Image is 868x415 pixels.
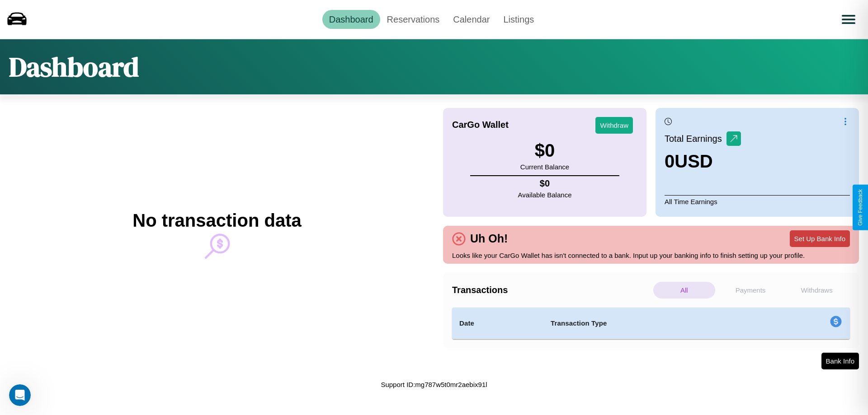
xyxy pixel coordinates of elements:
[132,210,301,231] h2: No transaction data
[595,117,633,134] button: Withdraw
[452,120,509,130] h4: CarGo Wallet
[665,151,741,172] h3: 0 USD
[790,230,850,247] button: Set Up Bank Info
[446,10,496,29] a: Calendar
[551,318,756,329] h4: Transaction Type
[520,140,569,161] h3: $ 0
[720,282,782,298] p: Payments
[653,282,715,298] p: All
[665,195,850,208] p: All Time Earnings
[786,282,848,298] p: Withdraws
[857,189,863,226] div: Give Feedback
[496,10,541,29] a: Listings
[518,178,572,189] h4: $ 0
[466,232,512,245] h4: Uh Oh!
[9,48,139,85] h1: Dashboard
[9,384,31,406] iframe: Intercom live chat
[452,285,651,295] h4: Transactions
[518,189,572,201] p: Available Balance
[836,7,861,32] button: Open menu
[322,10,380,29] a: Dashboard
[452,308,850,339] table: simple table
[520,161,569,173] p: Current Balance
[452,249,850,261] p: Looks like your CarGo Wallet has isn't connected to a bank. Input up your banking info to finish ...
[821,353,859,369] button: Bank Info
[381,378,487,391] p: Support ID: mg787w5t0mr2aebix91l
[380,10,447,29] a: Reservations
[665,131,726,147] p: Total Earnings
[459,318,536,329] h4: Date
